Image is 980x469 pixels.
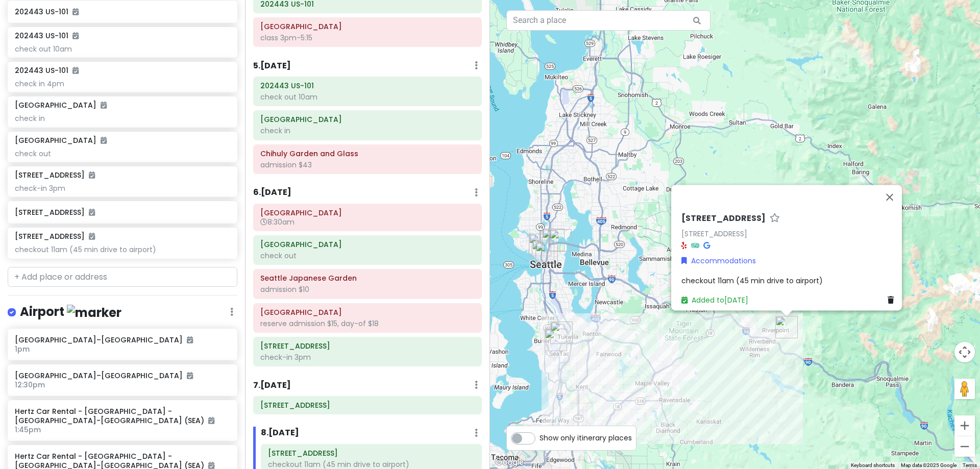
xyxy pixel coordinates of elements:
h6: Pike Place Market [260,208,475,217]
button: Keyboard shortcuts [851,462,895,469]
h6: [STREET_ADDRESS] [15,170,95,180]
button: Drag Pegman onto the map to open Street View [954,379,975,399]
h6: 49010 SE Middle Fork Rd [268,449,475,458]
h6: [GEOGRAPHIC_DATA] [15,101,107,110]
i: Added to itinerary [89,171,95,179]
i: Added to itinerary [89,233,95,240]
div: reserve admission $15, day-of $18 [260,319,475,328]
span: Map data ©2025 Google [901,462,957,468]
a: Accommodations [681,255,756,266]
h6: 6 . [DATE] [253,187,291,198]
i: Added to itinerary [101,137,107,144]
h6: Seattle Japanese Garden [260,274,475,283]
h6: 202443 US-101 [15,66,79,75]
a: Added to[DATE] [681,295,748,305]
div: checkout 11am (45 min drive to airport) [15,245,230,254]
h6: 49010 SE Middle Fork Rd [260,401,475,410]
div: check in [15,114,230,123]
img: Google [493,456,526,469]
button: Zoom out [954,436,975,457]
h6: 7 . [DATE] [253,380,291,391]
div: Seattle [531,238,562,268]
div: Seattle Asian Art Museum [538,225,569,255]
div: admission $43 [260,160,475,169]
i: Added to itinerary [187,372,193,379]
div: Chihuly Garden and Glass [525,230,555,260]
button: Zoom in [954,415,975,436]
div: admission $10 [260,285,475,294]
i: Added to itinerary [89,209,95,216]
i: Added to itinerary [72,8,79,15]
span: 1:45pm [15,425,41,435]
h6: 202443 US-101 [15,7,230,16]
i: Added to itinerary [101,102,107,109]
h6: Hertz Car Rental - [GEOGRAPHIC_DATA] - [GEOGRAPHIC_DATA]-[GEOGRAPHIC_DATA] (SEA) [15,407,230,425]
span: 1pm [15,344,30,354]
h6: [STREET_ADDRESS] [15,208,230,217]
a: Open this area in Google Maps (opens a new window) [493,456,526,469]
span: 8:30am [260,217,295,227]
div: 49010 SE Middle Fork Rd [771,312,802,342]
input: Search a place [506,10,710,31]
h4: Airport [20,304,121,320]
h6: [GEOGRAPHIC_DATA]–[GEOGRAPHIC_DATA] [15,371,230,380]
div: check-in 3pm [260,353,475,362]
div: checkout 11am (45 min drive to airport) [268,460,475,469]
i: Tripadvisor [691,242,699,249]
div: check in [260,126,475,135]
button: Map camera controls [954,342,975,362]
h6: 202443 US-101 [260,81,475,90]
div: Pike Place Market [528,236,558,266]
span: checkout 11am (45 min drive to airport) [681,276,823,286]
span: 12:30pm [15,380,45,390]
i: Google Maps [703,242,710,249]
div: check-in 3pm [15,184,230,193]
h6: [STREET_ADDRESS] [15,232,95,241]
div: Hertz Car Rental - Seatac - Seattle-tacoma International Airport (SEA) [546,317,577,348]
i: Added to itinerary [208,417,214,424]
div: check in 4pm [15,79,230,88]
h6: [STREET_ADDRESS] [681,213,766,224]
h6: Harvard University [260,22,475,31]
div: check out 10am [260,92,475,102]
i: Added to itinerary [208,462,214,469]
span: Show only itinerary places [540,432,632,443]
h6: Chihuly Garden and Glass [260,149,475,158]
div: check out [260,251,475,260]
h6: 202443 US-101 [15,31,79,40]
h6: Seattle [260,115,475,124]
h6: 49010 SE Middle Fork Rd [260,341,475,351]
h6: Seattle [260,240,475,249]
div: check out [15,149,230,158]
i: Added to itinerary [72,67,79,74]
h6: 5 . [DATE] [253,61,291,71]
a: Terms (opens in new tab) [963,462,977,468]
a: Delete place [888,294,898,306]
div: class 3pm-5:15 [260,33,475,42]
button: Close [877,185,902,209]
h6: 8 . [DATE] [261,428,299,438]
input: + Add place or address [8,267,237,287]
h6: Seattle Asian Art Museum [260,308,475,317]
div: check out 10am [15,44,230,54]
h6: [GEOGRAPHIC_DATA]–[GEOGRAPHIC_DATA] [15,335,230,344]
h6: [GEOGRAPHIC_DATA] [15,136,107,145]
div: Seattle Japanese Garden [545,225,576,256]
img: marker [67,305,121,320]
div: Seattle–Tacoma International Airport [541,325,571,355]
a: [STREET_ADDRESS] [681,229,747,239]
a: Star place [770,213,780,224]
i: Added to itinerary [187,336,193,343]
i: Added to itinerary [72,32,79,39]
